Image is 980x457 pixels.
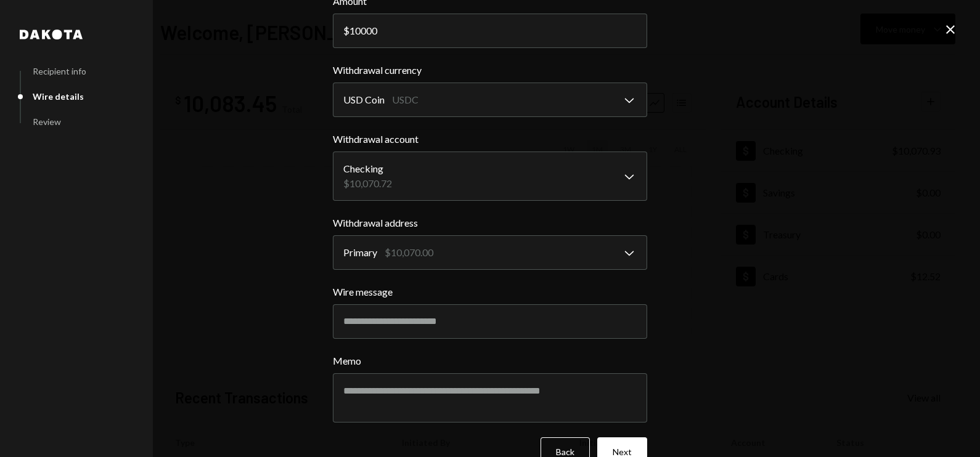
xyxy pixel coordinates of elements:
[333,216,647,230] label: Withdrawal address
[343,25,349,36] div: $
[333,132,647,147] label: Withdrawal account
[333,152,647,201] button: Withdrawal account
[333,285,647,299] label: Wire message
[33,66,86,76] div: Recipient info
[392,92,419,107] div: USDC
[333,354,647,368] label: Memo
[333,83,647,117] button: Withdrawal currency
[33,91,84,102] div: Wire details
[333,235,647,270] button: Withdrawal address
[333,63,647,78] label: Withdrawal currency
[385,245,433,260] div: $10,070.00
[33,116,61,127] div: Review
[333,14,647,48] input: 0.00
